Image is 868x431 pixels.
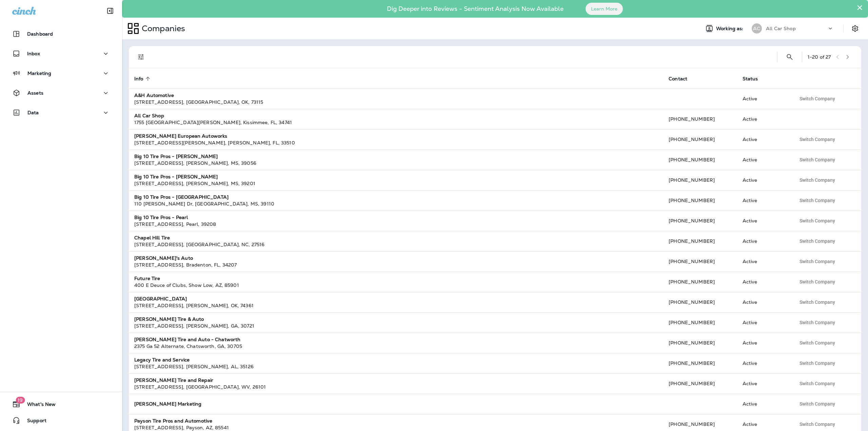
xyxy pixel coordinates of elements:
[663,373,737,394] td: [PHONE_NUMBER]
[663,109,737,129] td: [PHONE_NUMBER]
[796,256,839,267] button: Switch Company
[134,160,658,166] div: [STREET_ADDRESS] , [PERSON_NAME] , MS , 39056
[7,47,115,60] button: Inbox
[663,211,737,231] td: [PHONE_NUMBER]
[134,282,658,289] div: 400 E Deuce of Clubs , Show Low , AZ , 85901
[796,195,839,205] button: Switch Company
[134,363,658,370] div: [STREET_ADDRESS] , [PERSON_NAME] , AL , 35126
[800,340,835,345] span: Switch Company
[796,297,839,307] button: Switch Company
[134,343,658,350] div: 2375 Ga 52 Alternate , Chatsworth , GA , 30705
[134,377,213,383] strong: [PERSON_NAME] Tire and Repair
[796,277,839,287] button: Switch Company
[796,399,839,409] button: Switch Company
[134,200,658,207] div: 110 [PERSON_NAME] Dr , [GEOGRAPHIC_DATA] , MS , 39110
[663,272,737,292] td: [PHONE_NUMBER]
[134,119,658,126] div: 1755 [GEOGRAPHIC_DATA][PERSON_NAME] , Kissimmee , FL , 34741
[796,378,839,389] button: Switch Company
[800,178,835,182] span: Switch Company
[7,414,115,427] button: Support
[134,194,229,200] strong: Big 10 Tire Pros - [GEOGRAPHIC_DATA]
[800,401,835,406] span: Switch Company
[134,99,658,105] div: [STREET_ADDRESS] , [GEOGRAPHIC_DATA] , OK , 73115
[20,418,46,426] span: Support
[800,239,835,243] span: Switch Company
[737,272,791,292] td: Active
[663,333,737,353] td: [PHONE_NUMBER]
[800,279,835,284] span: Switch Company
[737,353,791,373] td: Active
[737,150,791,170] td: Active
[796,419,839,429] button: Switch Company
[737,373,791,394] td: Active
[849,22,861,35] button: Settings
[134,261,658,268] div: [STREET_ADDRESS] , Bradenton , FL , 34207
[27,71,51,76] p: Marketing
[134,153,218,159] strong: Big 10 Tire Pros - [PERSON_NAME]
[808,54,831,60] div: 1 - 20 of 27
[586,3,623,15] button: Learn More
[7,106,115,119] button: Data
[663,292,737,312] td: [PHONE_NUMBER]
[856,2,863,13] button: Close
[796,216,839,226] button: Switch Company
[737,190,791,211] td: Active
[134,275,160,281] strong: Future Tire
[134,418,212,424] strong: Payson Tire Pros and Automotive
[134,241,658,248] div: [STREET_ADDRESS] , [GEOGRAPHIC_DATA] , NC , 27516
[27,51,40,56] p: Inbox
[800,218,835,223] span: Switch Company
[20,401,56,410] span: What's New
[663,129,737,150] td: [PHONE_NUMBER]
[27,110,39,115] p: Data
[796,317,839,328] button: Switch Company
[134,139,658,146] div: [STREET_ADDRESS][PERSON_NAME] , [PERSON_NAME] , FL , 33510
[800,361,835,366] span: Switch Company
[737,129,791,150] td: Active
[134,401,201,407] strong: [PERSON_NAME] Marketing
[134,384,658,390] div: [STREET_ADDRESS] , [GEOGRAPHIC_DATA] , WV , 26101
[134,424,658,431] div: [STREET_ADDRESS] , Payson , AZ , 85541
[7,27,115,41] button: Dashboard
[796,358,839,368] button: Switch Company
[800,157,835,162] span: Switch Company
[796,175,839,185] button: Switch Company
[796,155,839,165] button: Switch Company
[134,336,240,342] strong: [PERSON_NAME] Tire and Auto - Chatworth
[663,150,737,170] td: [PHONE_NUMBER]
[663,312,737,333] td: [PHONE_NUMBER]
[737,292,791,312] td: Active
[663,353,737,373] td: [PHONE_NUMBER]
[752,23,762,34] div: AC
[7,86,115,100] button: Assets
[766,26,796,31] p: All Car Shop
[796,338,839,348] button: Switch Company
[7,397,115,411] button: 19What's New
[134,322,658,329] div: [STREET_ADDRESS] , [PERSON_NAME] , GA , 30721
[737,109,791,129] td: Active
[134,235,170,241] strong: Chapel Hill Tire
[134,214,188,220] strong: Big 10 Tire Pros - Pearl
[367,8,583,10] p: Dig Deeper into Reviews - Sentiment Analysis Now Available
[134,255,193,261] strong: [PERSON_NAME]'s Auto
[796,94,839,104] button: Switch Company
[796,134,839,144] button: Switch Company
[663,170,737,190] td: [PHONE_NUMBER]
[783,50,796,64] button: Search Companies
[134,50,148,64] button: Filters
[7,66,115,80] button: Marketing
[134,221,658,228] div: [STREET_ADDRESS] , Pearl , 39208
[134,113,164,119] strong: All Car Shop
[101,4,120,18] button: Collapse Sidebar
[737,231,791,251] td: Active
[134,357,190,363] strong: Legacy Tire and Service
[796,236,839,246] button: Switch Company
[737,170,791,190] td: Active
[134,316,204,322] strong: [PERSON_NAME] Tire & Auto
[800,422,835,427] span: Switch Company
[737,251,791,272] td: Active
[27,31,53,37] p: Dashboard
[663,231,737,251] td: [PHONE_NUMBER]
[800,300,835,305] span: Switch Company
[716,26,745,32] span: Working as:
